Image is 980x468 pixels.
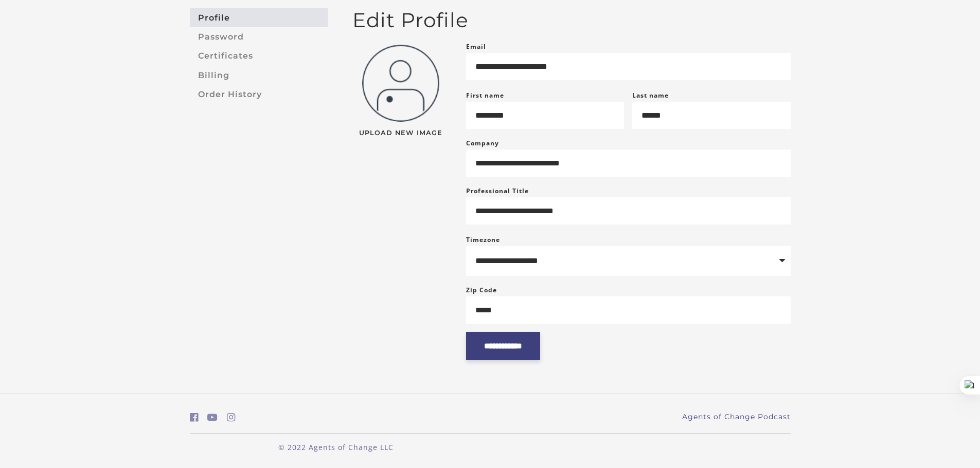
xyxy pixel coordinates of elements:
p: © 2022 Agents of Change LLC [190,442,482,453]
a: Order History [190,85,328,104]
label: Last name [632,91,669,100]
a: Password [190,27,328,46]
a: Agents of Change Podcast [682,411,791,422]
a: Billing [190,66,328,85]
a: https://www.facebook.com/groups/aswbtestprep (Open in a new window) [190,410,199,425]
span: Upload New Image [352,130,450,137]
label: Company [466,137,499,149]
a: https://www.youtube.com/c/AgentsofChangeTestPrepbyMeaganMitchell (Open in a new window) [207,410,218,425]
i: https://www.youtube.com/c/AgentsofChangeTestPrepbyMeaganMitchell (Open in a new window) [207,413,218,422]
a: Profile [190,8,328,27]
h2: Edit Profile [352,8,791,32]
a: https://www.instagram.com/agentsofchangeprep/ (Open in a new window) [227,410,236,425]
label: Professional Title [466,185,529,197]
i: https://www.facebook.com/groups/aswbtestprep (Open in a new window) [190,413,199,422]
label: Email [466,41,486,53]
i: https://www.instagram.com/agentsofchangeprep/ (Open in a new window) [227,413,236,422]
label: Timezone [466,235,500,244]
a: Certificates [190,47,328,66]
label: Zip Code [466,284,497,296]
label: First name [466,91,504,100]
